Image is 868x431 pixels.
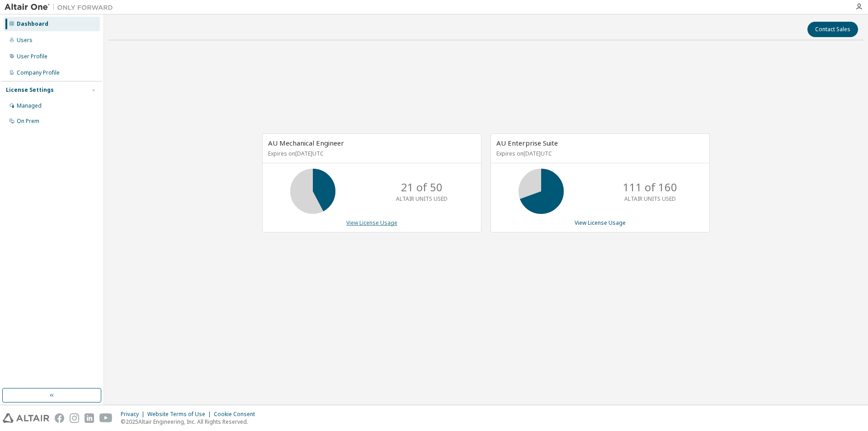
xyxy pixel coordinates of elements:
[346,219,397,227] a: View License Usage
[496,150,702,157] p: Expires on [DATE] UTC
[17,102,42,109] div: Managed
[17,37,33,44] div: Users
[147,411,214,418] div: Website Terms of Use
[268,150,473,157] p: Expires on [DATE] UTC
[807,22,858,37] button: Contact Sales
[5,3,118,12] img: Altair One
[6,86,54,94] div: License Settings
[99,413,113,423] img: youtube.svg
[55,413,64,423] img: facebook.svg
[85,413,94,423] img: linkedin.svg
[623,180,677,195] p: 111 of 160
[214,411,260,418] div: Cookie Consent
[17,53,47,60] div: User Profile
[575,219,626,227] a: View License Usage
[496,138,558,147] span: AU Enterprise Suite
[17,20,48,28] div: Dashboard
[624,195,676,203] p: ALTAIR UNITS USED
[121,418,260,426] p: © 2025 Altair Engineering, Inc. All Rights Reserved.
[401,180,443,195] p: 21 of 50
[396,195,448,203] p: ALTAIR UNITS USED
[3,413,49,423] img: altair_logo.svg
[17,69,60,76] div: Company Profile
[70,413,79,423] img: instagram.svg
[121,411,147,418] div: Privacy
[268,138,344,147] span: AU Mechanical Engineer
[17,118,39,125] div: On Prem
